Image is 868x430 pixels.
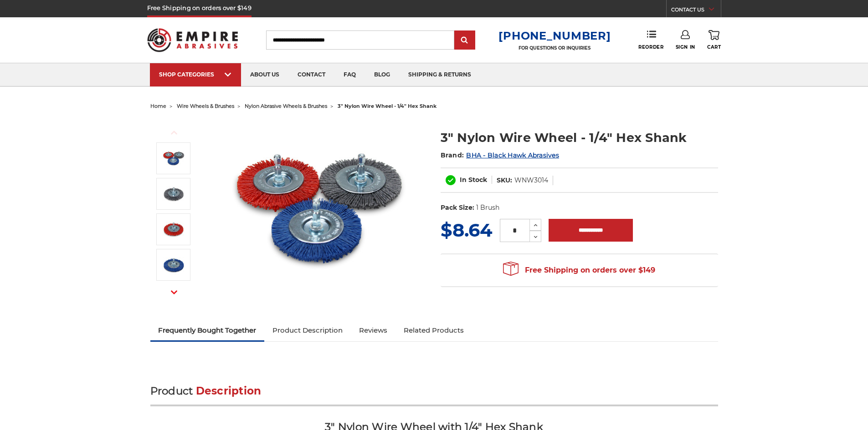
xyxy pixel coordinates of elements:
dd: WNW3014 [514,176,548,185]
a: BHA - Black Hawk Abrasives [466,151,559,159]
a: blog [365,63,399,86]
h1: 3" Nylon Wire Wheel - 1/4" Hex Shank [441,129,718,147]
span: Cart [707,44,721,50]
a: Reviews [351,320,395,340]
a: home [150,103,166,109]
dt: Pack Size: [441,203,474,212]
span: Product [150,384,193,397]
a: wire wheels & brushes [177,103,234,109]
a: [PHONE_NUMBER] [498,29,611,42]
input: Submit [456,31,474,50]
span: Reorder [638,44,663,50]
a: faq [334,63,365,86]
a: contact [288,63,334,86]
button: Previous [163,123,185,142]
a: about us [241,63,288,86]
p: FOR QUESTIONS OR INQUIRIES [498,45,611,51]
a: Reorder [638,30,663,50]
a: Frequently Bought Together [150,320,265,340]
img: Nylon Filament Wire Wheels with Hex Shank [162,147,185,170]
a: CONTACT US [671,5,721,17]
span: Free Shipping on orders over $149 [503,261,655,279]
div: SHOP CATEGORIES [159,71,232,78]
a: nylon abrasive wheels & brushes [245,103,327,109]
span: Sign In [676,44,695,50]
img: 3" Nylon Wire Wheel - 1/4" Hex Shank [162,253,185,276]
img: 3" Nylon Wire Wheel - 1/4" Hex Shank [162,182,185,205]
span: Description [196,384,262,397]
img: Nylon Filament Wire Wheels with Hex Shank [228,119,411,301]
img: 3" Nylon Wire Wheel - 1/4" Hex Shank [162,218,185,241]
img: Empire Abrasives [147,22,238,58]
button: Next [163,283,185,302]
span: In Stock [460,176,487,184]
a: Related Products [395,320,472,340]
span: $8.64 [441,219,493,241]
a: shipping & returns [399,63,480,86]
span: Brand: [441,151,464,159]
span: 3" nylon wire wheel - 1/4" hex shank [338,103,437,109]
dt: SKU: [497,176,512,185]
dd: 1 Brush [476,203,499,212]
a: Cart [707,30,721,50]
a: Product Description [264,320,351,340]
